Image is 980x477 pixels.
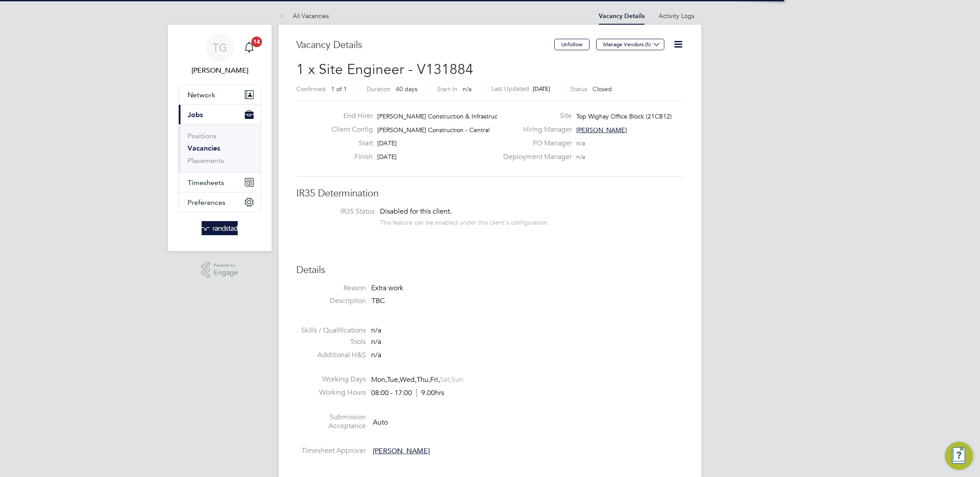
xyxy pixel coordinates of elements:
span: Tom Gardiner [178,65,261,76]
span: Top Wighay Office Block (21CB12) [576,112,672,120]
label: Deployment Manager [498,152,572,162]
span: Timesheets [188,178,224,187]
span: Auto [373,418,388,426]
span: Preferences [188,198,225,207]
span: Closed [593,85,612,93]
span: TG [213,42,227,53]
h3: Details [296,264,684,277]
span: 1 x Site Engineer - V131884 [296,61,473,78]
span: Wed, [400,375,416,384]
div: This feature can be enabled under this client's configuration. [380,216,549,226]
a: Placements [188,156,224,165]
label: Start In [437,85,457,93]
a: Vacancy Details [599,12,645,20]
a: Positions [188,132,217,140]
label: Working Days [296,375,366,384]
div: Jobs [179,124,261,172]
span: Thu, [416,375,430,384]
span: 40 days [396,85,417,93]
label: Submission Acceptance [296,413,366,431]
a: Activity Logs [659,12,694,20]
span: n/a [371,337,381,346]
span: n/a [576,139,585,147]
span: [DATE] [377,139,397,147]
label: Working Hours [296,388,366,397]
p: TBC [372,296,684,306]
span: [DATE] [377,153,397,161]
span: Mon, [371,375,387,384]
label: Site [498,111,572,121]
span: [PERSON_NAME] [576,126,627,134]
div: 08:00 - 17:00 [371,388,444,398]
button: Network [179,85,261,104]
h3: IR35 Determination [296,187,684,200]
label: End Hirer [324,111,373,121]
span: [PERSON_NAME] Construction - Central [377,126,490,134]
span: n/a [576,153,585,161]
button: Timesheets [179,173,261,192]
button: Unfollow [554,39,589,50]
label: Tools [296,337,366,347]
span: Fri, [430,375,440,384]
a: All Vacancies [279,12,329,20]
a: TG[PERSON_NAME] [178,33,261,76]
label: Additional H&S [296,351,366,360]
label: Last Updated [491,85,529,92]
span: Sun [451,375,463,384]
button: Jobs [179,105,261,124]
button: Preferences [179,192,261,212]
label: Timesheet Approver [296,446,366,455]
span: 1 of 1 [331,85,347,93]
label: Status [570,85,587,93]
nav: Main navigation [168,25,272,251]
label: Reason [296,284,366,293]
a: 14 [240,33,258,62]
span: Sat, [440,375,451,384]
span: Jobs [188,111,203,119]
span: [DATE] [533,85,550,92]
label: Start [324,139,373,148]
img: randstad-logo-retina.png [202,221,238,235]
span: Powered by [214,262,238,269]
span: 14 [251,37,262,47]
label: Duration [367,85,391,93]
span: Extra work [371,284,403,292]
a: Vacancies [188,144,220,152]
span: Network [188,91,215,99]
span: 9.00hrs [416,388,444,397]
span: Tue, [387,375,400,384]
span: [PERSON_NAME] [373,447,430,455]
a: Powered byEngage [201,262,239,278]
span: Disabled for this client. [380,207,452,216]
span: n/a [463,85,472,93]
span: n/a [371,326,381,335]
h3: Vacancy Details [296,39,554,52]
span: Engage [214,269,238,277]
button: Manage Vendors (5) [596,39,664,50]
span: n/a [371,351,381,359]
label: Skills / Qualifications [296,326,366,335]
button: Engage Resource Center [945,442,973,470]
label: Client Config [324,125,373,134]
label: Hiring Manager [498,125,572,134]
label: PO Manager [498,139,572,148]
label: Finish [324,152,373,162]
label: Description [296,296,366,306]
label: IR35 Status [305,207,375,216]
span: [PERSON_NAME] Construction & Infrastruct… [377,112,506,120]
a: Go to home page [178,221,261,235]
label: Confirmed [296,85,326,93]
